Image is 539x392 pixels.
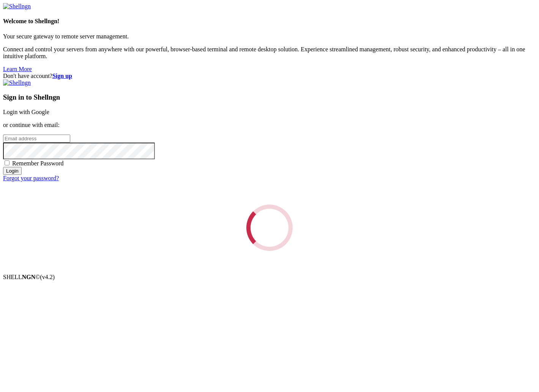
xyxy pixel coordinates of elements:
[3,175,59,181] a: Forgot your password?
[3,274,55,280] span: SHELL ©
[3,109,49,115] a: Login with Google
[3,122,536,129] p: or continue with email:
[3,93,536,102] h3: Sign in to Shellngn
[3,3,31,10] img: Shellngn
[5,160,9,165] input: Remember Password
[3,135,70,143] input: Email address
[3,73,536,79] div: Don't have account?
[40,274,55,280] span: 4.2.0
[3,18,536,25] h4: Welcome to Shellngn!
[3,79,31,86] img: Shellngn
[3,66,32,72] a: Learn More
[3,167,22,175] input: Login
[3,46,536,60] p: Connect and control your servers from anywhere with our powerful, browser-based terminal and remo...
[3,33,536,40] p: Your secure gateway to remote server management.
[12,160,64,167] span: Remember Password
[52,73,72,79] a: Sign up
[22,274,36,280] b: NGN
[240,198,300,258] div: Loading...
